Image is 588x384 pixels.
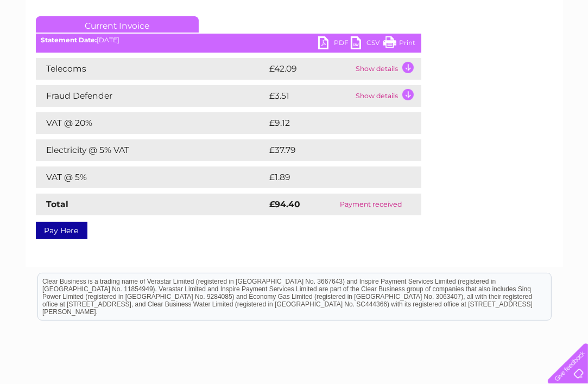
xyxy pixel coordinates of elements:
a: Print [383,36,416,52]
b: Statement Date: [41,36,97,44]
strong: £94.40 [270,199,301,209]
a: Current Invoice [36,16,199,33]
a: 0333 014 3131 [383,5,458,19]
a: Log out [552,46,578,54]
a: Pay Here [36,222,87,239]
td: Telecoms [36,58,267,80]
td: £1.89 [267,167,395,188]
td: £42.09 [267,58,353,80]
td: Show details [353,85,421,107]
td: Electricity @ 5% VAT [36,139,267,161]
a: Blog [494,46,509,54]
img: logo.png [21,28,76,61]
strong: Total [47,199,69,209]
a: CSV [351,36,383,52]
div: Clear Business is a trading name of Verastar Limited (registered in [GEOGRAPHIC_DATA] No. 3667643... [38,6,551,53]
td: £9.12 [267,112,395,134]
a: Energy [424,46,448,54]
td: Payment received [321,194,421,215]
td: Fraud Defender [36,85,267,107]
td: VAT @ 20% [36,112,267,134]
td: £37.79 [267,139,399,161]
td: Show details [353,58,421,80]
td: VAT @ 5% [36,167,267,188]
a: Water [397,46,418,54]
a: Telecoms [454,46,487,54]
a: PDF [318,36,351,52]
a: Contact [516,46,542,54]
div: [DATE] [36,36,421,44]
td: £3.51 [267,85,353,107]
